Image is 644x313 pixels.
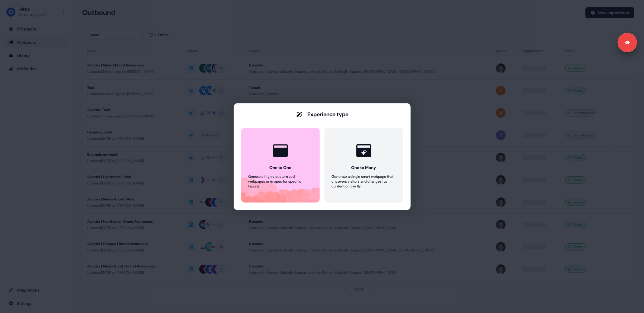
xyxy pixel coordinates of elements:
[248,174,312,189] div: Generate highly customised webpages or images for specific targets.
[332,174,396,189] div: Generate a single smart webpage that uncovers visitors and changes it’s content on the fly.
[241,128,320,203] button: One to OneGenerate highly customised webpages or images for specific targets.
[351,164,376,171] div: One to Many
[269,164,291,171] div: One to One
[308,111,349,118] div: Experience type
[325,128,403,203] button: One to ManyGenerate a single smart webpage that uncovers visitors and changes it’s content on the...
